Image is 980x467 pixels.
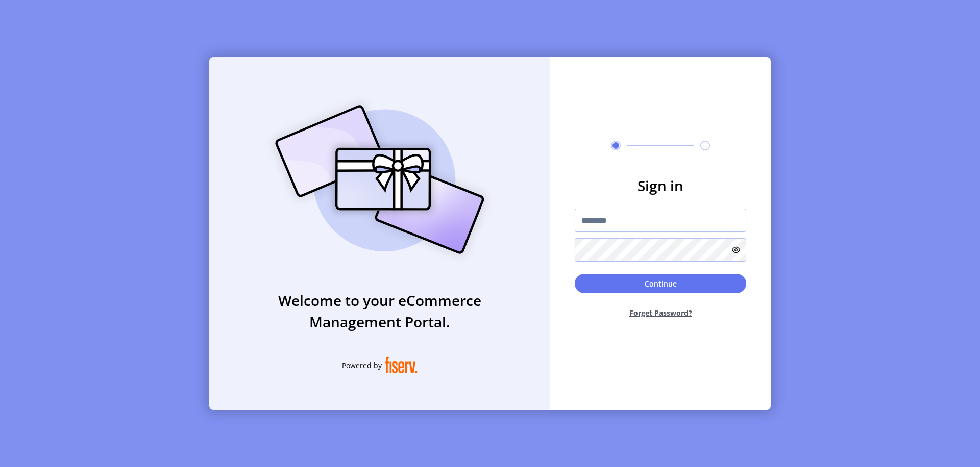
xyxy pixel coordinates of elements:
[209,290,550,332] h3: Welcome to your eCommerce Management Portal.
[575,274,746,293] button: Continue
[575,299,746,326] button: Forget Password?
[575,175,746,196] h3: Sign in
[260,94,500,265] img: card_Illustration.svg
[342,360,382,371] span: Powered by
